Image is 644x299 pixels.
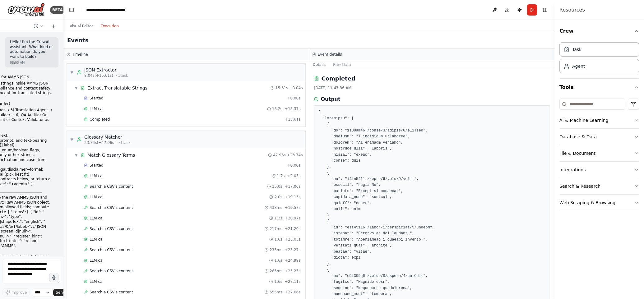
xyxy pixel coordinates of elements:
[559,96,639,216] div: Tools
[7,3,45,17] img: Logo
[90,258,104,263] span: LLM call
[285,117,301,122] span: + 15.61s
[90,237,104,242] span: LLM call
[72,52,88,57] h3: Timeline
[285,290,301,295] span: + 27.66s
[90,216,104,221] span: LLM call
[116,73,128,78] span: • 1 task
[559,112,639,128] button: AI & Machine Learning
[285,106,301,111] span: + 15.37s
[84,134,131,140] div: Glossary Matcher
[541,6,549,14] button: Hide right sidebar
[270,269,282,274] span: 265ms
[90,117,110,122] span: Completed
[287,96,300,101] span: + 0.00s
[559,22,639,40] button: Crew
[285,258,301,263] span: + 24.99s
[274,258,282,263] span: 1.6s
[272,184,282,189] span: 15.0s
[559,40,639,78] div: Crew
[285,269,301,274] span: + 25.25s
[270,226,282,231] span: 217ms
[10,60,53,65] div: 08:03 AM
[90,163,103,168] span: Started
[572,46,581,53] div: Task
[90,247,133,252] span: Search a CSV's content
[97,22,123,30] button: Execution
[50,6,65,14] div: BETA
[572,63,585,69] div: Agent
[289,85,303,90] span: + 8.04s
[559,129,639,145] button: Database & Data
[329,60,355,69] button: Raw Data
[559,195,639,211] button: Web Scraping & Browsing
[318,52,342,57] h3: Event details
[559,178,639,194] button: Search & Research
[49,22,58,30] button: Start a new chat
[559,162,639,178] button: Integrations
[90,106,104,111] span: LLM call
[90,226,133,231] span: Search a CSV's content
[285,205,301,210] span: + 19.57s
[67,36,88,45] h2: Events
[285,226,301,231] span: + 21.20s
[84,73,113,78] span: 8.04s (+15.61s)
[67,6,76,14] button: Hide left sidebar
[70,137,74,142] span: ▼
[87,152,135,158] div: Match Glossary Terms
[274,279,282,284] span: 1.6s
[84,140,116,145] span: 23.74s (+47.96s)
[270,205,282,210] span: 438ms
[74,85,78,90] span: ▼
[31,22,46,30] button: Switch to previous chat
[10,40,53,59] p: Hello! I'm the CrewAI assistant. What kind of automation do you want to build?
[90,205,133,210] span: Search a CSV's content
[90,279,104,284] span: LLM call
[86,7,126,13] nav: breadcrumb
[90,269,133,274] span: Search a CSV's content
[287,173,300,178] span: + 2.05s
[2,288,30,297] button: Improve
[90,184,133,189] span: Search a CSV's content
[559,6,585,14] h4: Resources
[90,173,104,178] span: LLM call
[49,273,58,282] button: Click to speak your automation idea
[270,247,282,252] span: 235ms
[273,153,286,158] span: 47.96s
[56,290,65,295] span: Send
[285,184,301,189] span: + 17.06s
[559,145,639,161] button: File & Document
[87,85,147,91] div: Extract Translatable Strings
[559,79,639,96] button: Tools
[70,70,74,75] span: ▼
[274,216,282,221] span: 1.3s
[285,216,301,221] span: + 20.97s
[66,22,97,30] button: Visual Editor
[287,163,300,168] span: + 0.00s
[90,290,133,295] span: Search a CSV's content
[74,153,78,158] span: ▼
[309,60,330,69] button: Details
[90,96,103,101] span: Started
[285,247,301,252] span: + 23.27s
[321,95,341,103] h3: Output
[274,195,282,200] span: 2.0s
[277,173,285,178] span: 1.7s
[272,106,282,111] span: 15.2s
[285,237,301,242] span: + 23.03s
[287,153,303,158] span: + 23.74s
[90,195,104,200] span: LLM call
[314,85,550,90] div: [DATE] 11:47:36 AM
[12,290,27,295] span: Improve
[276,85,288,90] span: 15.61s
[274,237,282,242] span: 1.6s
[84,67,128,73] div: JSON Extractor
[285,279,301,284] span: + 27.11s
[53,289,72,296] button: Send
[322,74,355,83] h2: Completed
[270,290,282,295] span: 555ms
[118,140,131,145] span: • 1 task
[285,195,301,200] span: + 19.13s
